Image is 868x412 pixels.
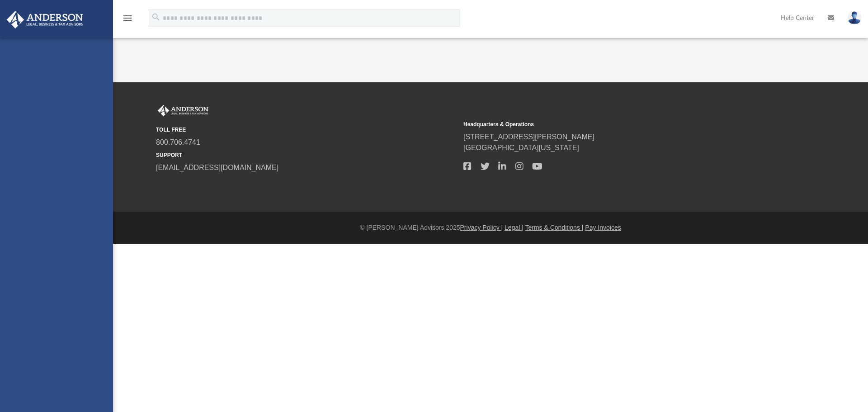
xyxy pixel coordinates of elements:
a: Terms & Conditions | [525,224,584,231]
a: Legal | [505,224,524,231]
i: menu [122,13,133,24]
small: TOLL FREE [156,126,457,134]
small: SUPPORT [156,151,457,159]
a: [STREET_ADDRESS][PERSON_NAME] [463,133,594,141]
img: Anderson Advisors Platinum Portal [156,105,210,117]
a: 800.706.4741 [156,138,200,146]
i: search [151,12,161,22]
img: User Pic [848,11,861,24]
a: [GEOGRAPHIC_DATA][US_STATE] [463,144,579,152]
a: Privacy Policy | [460,224,503,231]
a: Pay Invoices [585,224,621,231]
small: Headquarters & Operations [463,120,764,128]
a: menu [122,17,133,24]
div: © [PERSON_NAME] Advisors 2025 [113,223,868,232]
img: Anderson Advisors Platinum Portal [4,11,86,28]
a: [EMAIL_ADDRESS][DOMAIN_NAME] [156,164,278,171]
